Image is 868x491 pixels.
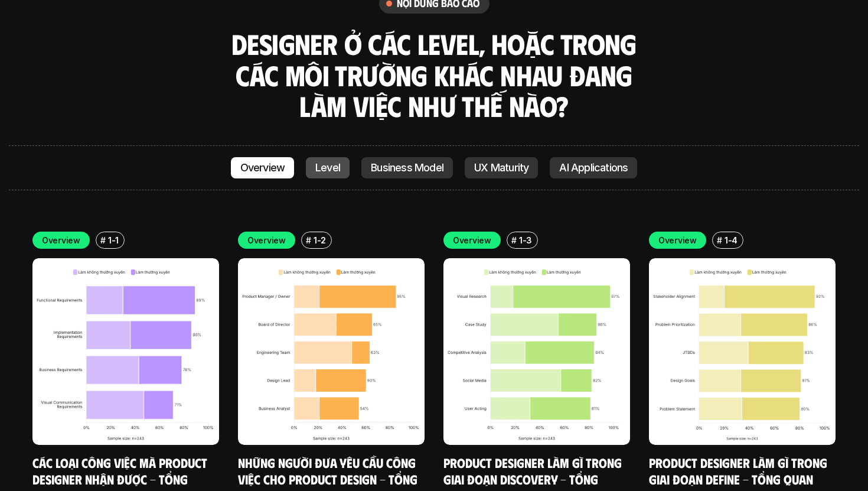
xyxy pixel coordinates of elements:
[231,157,295,178] a: Overview
[511,236,517,245] h6: #
[42,234,80,246] p: Overview
[306,236,311,245] h6: #
[361,157,453,178] a: Business Model
[306,157,350,178] a: Level
[315,162,340,174] p: Level
[100,236,106,245] h6: #
[649,454,830,487] a: Product Designer làm gì trong giai đoạn Define - Tổng quan
[717,236,722,245] h6: #
[658,234,697,246] p: Overview
[725,234,738,246] p: 1-4
[453,234,491,246] p: Overview
[108,234,119,246] p: 1-1
[314,234,326,246] p: 1-2
[240,162,285,174] p: Overview
[227,28,641,122] h3: Designer ở các level, hoặc trong các môi trường khác nhau đang làm việc như thế nào?
[465,157,538,178] a: UX Maturity
[474,162,528,174] p: UX Maturity
[247,234,286,246] p: Overview
[550,157,637,178] a: AI Applications
[559,162,628,174] p: AI Applications
[519,234,532,246] p: 1-3
[371,162,443,174] p: Business Model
